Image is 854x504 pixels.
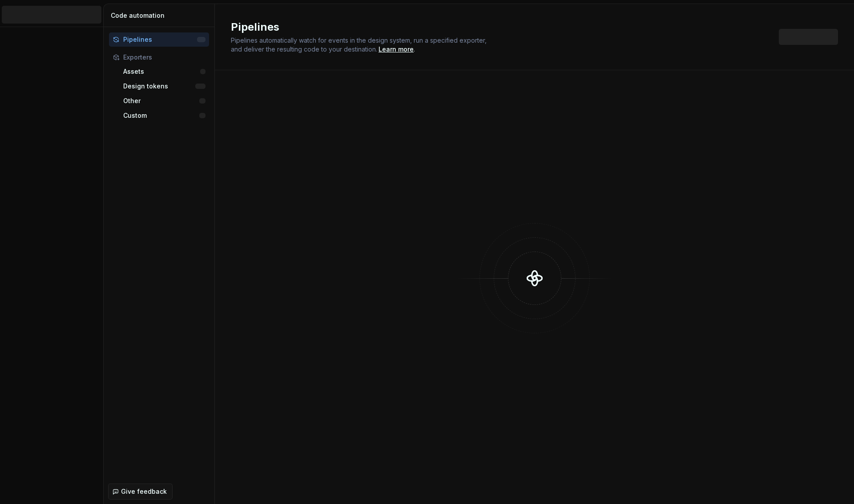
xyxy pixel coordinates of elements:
[379,45,414,54] a: Learn more
[377,46,415,53] span: .
[123,96,199,105] div: Other
[123,67,200,76] div: Assets
[121,487,167,496] span: Give feedback
[111,11,211,20] div: Code automation
[120,108,209,123] button: Custom
[123,111,199,120] div: Custom
[109,32,209,47] button: Pipelines
[108,484,173,500] button: Give feedback
[123,82,195,91] div: Design tokens
[231,36,488,53] span: Pipelines automatically watch for events in the design system, run a specified exporter, and deli...
[120,79,209,93] button: Design tokens
[231,20,768,34] h2: Pipelines
[120,94,209,108] button: Other
[123,35,197,44] div: Pipelines
[120,64,209,79] button: Assets
[123,53,205,62] div: Exporters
